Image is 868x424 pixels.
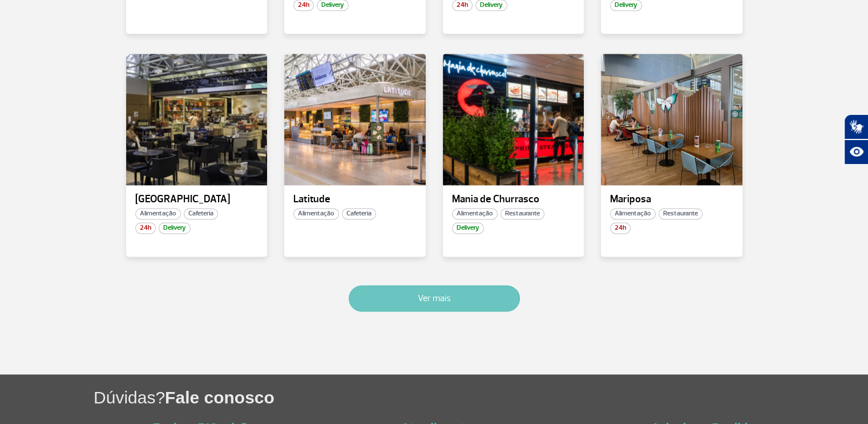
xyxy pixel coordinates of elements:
div: Plugin de acessibilidade da Hand Talk. [844,114,868,165]
span: Restaurante [659,208,703,219]
h1: Dúvidas? [94,386,868,409]
span: 24h [135,222,156,234]
span: Alimentação [135,208,181,219]
button: Abrir recursos assistivos. [844,139,868,165]
span: Alimentação [293,208,339,219]
span: Alimentação [610,208,656,219]
button: Ver mais [349,285,520,311]
p: Latitude [293,194,417,205]
span: Fale conosco [165,388,274,407]
p: Mania de Churrasco [452,194,575,205]
button: Abrir tradutor de língua de sinais. [844,114,868,139]
span: 24h [610,222,631,234]
span: Cafeteria [184,208,218,219]
span: Cafeteria [342,208,376,219]
span: Restaurante [500,208,544,219]
p: [GEOGRAPHIC_DATA] [135,194,259,205]
span: Delivery [452,222,484,234]
span: Delivery [159,222,191,234]
p: Mariposa [610,194,733,205]
span: Alimentação [452,208,498,219]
